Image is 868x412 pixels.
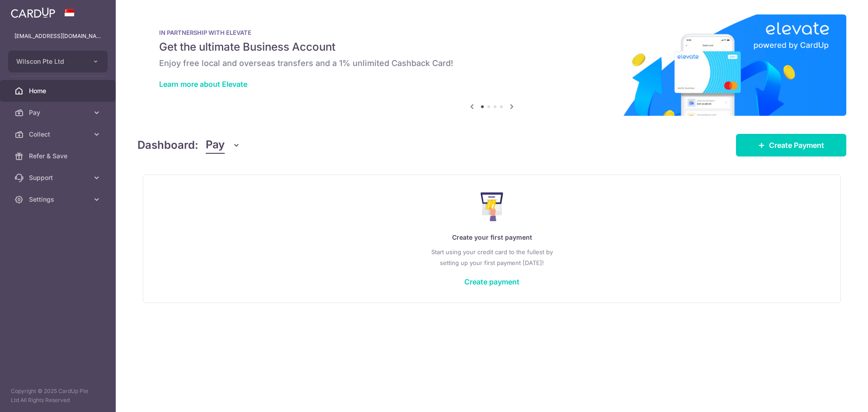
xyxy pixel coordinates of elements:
[137,137,198,153] h4: Dashboard:
[29,195,89,204] span: Settings
[159,29,825,36] p: IN PARTNERSHIP WITH ELEVATE
[769,140,824,151] span: Create Payment
[29,173,89,182] span: Support
[159,40,825,54] h5: Get the ultimate Business Account
[736,134,846,156] a: Create Payment
[16,57,83,66] span: Wilscon Pte Ltd
[464,277,519,286] a: Create payment
[14,32,101,41] p: [EMAIL_ADDRESS][DOMAIN_NAME]
[29,152,89,161] span: Refer & Save
[29,130,89,139] span: Collect
[29,108,89,117] span: Pay
[11,7,55,18] img: CardUp
[29,86,89,95] span: Home
[159,80,247,89] a: Learn more about Elevate
[206,137,241,154] button: Pay
[161,246,822,268] p: Start using your credit card to the fullest by setting up your first payment [DATE]!
[159,58,825,69] h6: Enjoy free local and overseas transfers and a 1% unlimited Cashback Card!
[137,14,846,116] img: Renovation banner
[481,192,504,221] img: Make Payment
[161,232,822,243] p: Create your first payment
[8,51,108,72] button: Wilscon Pte Ltd
[206,137,225,154] span: Pay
